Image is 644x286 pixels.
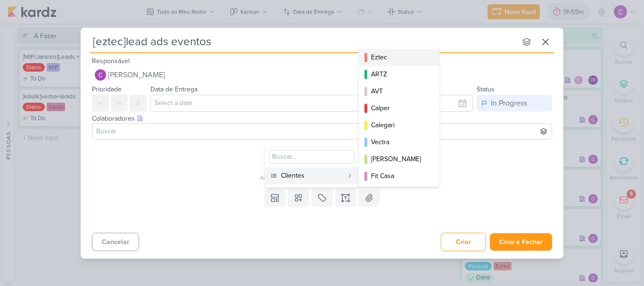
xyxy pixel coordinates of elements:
[265,167,358,184] button: Clientes
[477,95,552,112] button: In Progress
[359,151,439,168] button: [PERSON_NAME]
[269,150,355,163] input: Buscar...
[92,66,552,83] button: [PERSON_NAME]
[491,98,527,109] div: In Progress
[92,85,122,93] label: Prioridade
[92,162,558,173] div: Esse kard não possui nenhum item
[95,69,106,81] img: Carlos Lima
[371,120,428,130] div: Calegari
[108,69,165,81] span: [PERSON_NAME]
[281,171,343,180] div: Clientes
[92,57,130,65] label: Responsável
[90,33,516,50] input: Kard Sem Título
[359,49,439,66] button: Eztec
[359,66,439,83] button: ARTZ
[92,173,558,182] div: Adicione um item abaixo ou selecione um template
[359,83,439,100] button: AVT
[441,233,486,251] button: Criar
[94,126,550,137] input: Buscar
[371,171,428,181] div: Fit Casa
[359,168,439,185] button: Fit Casa
[371,52,428,62] div: Eztec
[359,100,439,117] button: Calper
[359,185,439,202] button: Tec Vendas
[371,86,428,96] div: AVT
[359,117,439,134] button: Calegari
[359,134,439,151] button: Vectra
[92,114,552,123] div: Colaboradores
[371,137,428,147] div: Vectra
[150,95,473,112] input: Select a date
[150,85,198,93] label: Data de Entrega
[371,103,428,113] div: Calper
[490,233,552,251] button: Criar e Fechar
[92,233,139,251] button: Cancelar
[477,85,495,93] label: Status
[371,154,428,164] div: [PERSON_NAME]
[371,69,428,79] div: ARTZ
